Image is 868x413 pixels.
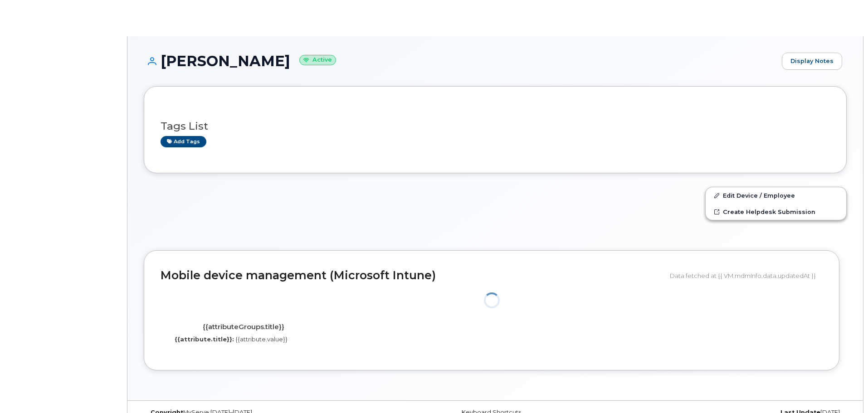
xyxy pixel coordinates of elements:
span: {{attribute.value}} [235,335,288,343]
div: Data fetched at {{ VM.mdmInfo.data.updatedAt }} [670,267,823,284]
h4: {{attributeGroups.title}} [167,323,319,331]
a: Display Notes [782,53,842,70]
a: Create Helpdesk Submission [706,204,846,220]
h2: Mobile device management (Microsoft Intune) [161,269,663,282]
h3: Tags List [161,121,830,132]
h1: [PERSON_NAME] [144,53,777,69]
a: Add tags [161,136,206,147]
label: {{attribute.title}}: [175,335,234,344]
a: Edit Device / Employee [706,187,846,204]
small: Active [299,55,336,65]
